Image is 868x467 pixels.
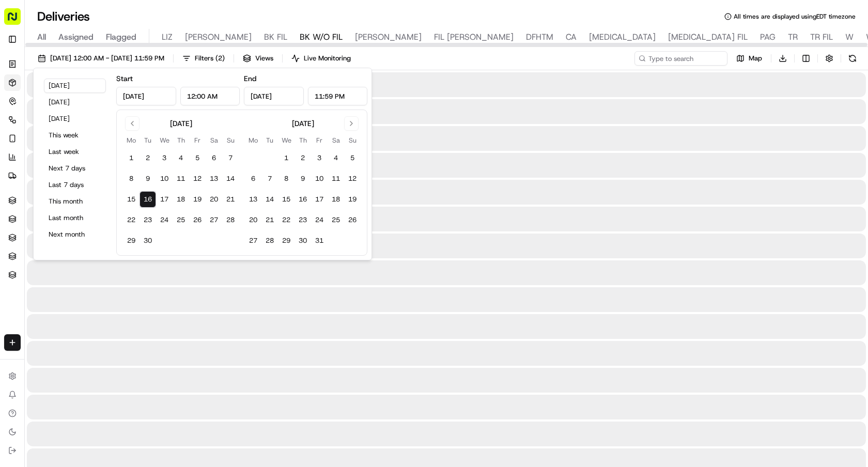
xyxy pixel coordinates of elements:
input: Date [116,87,176,105]
span: [DATE] 12:00 AM - [DATE] 11:59 PM [50,54,164,63]
button: 5 [189,150,206,166]
button: 8 [278,170,295,187]
button: [DATE] [44,79,106,93]
button: Next 7 days [44,161,106,176]
button: 29 [123,232,139,249]
button: 28 [222,212,239,228]
button: 2 [295,150,311,166]
input: Time [180,87,240,105]
div: Past conversations [10,134,69,143]
input: Type to search [634,51,727,66]
th: Thursday [295,135,311,146]
button: This week [44,128,106,143]
button: 9 [139,170,156,187]
button: 26 [189,212,206,228]
button: 21 [222,191,239,208]
button: 8 [123,170,139,187]
span: Assigned [58,31,94,43]
button: 4 [173,150,189,166]
div: 📗 [10,204,19,212]
button: 22 [278,212,295,228]
span: W [845,31,854,43]
button: 15 [278,191,295,208]
button: 24 [156,212,173,228]
button: Go to next month [344,116,359,131]
span: Map [749,54,762,63]
button: 19 [189,191,206,208]
button: 11 [173,170,189,187]
button: Start new chat [176,102,188,114]
input: Got a question? Start typing here... [27,67,186,77]
button: 21 [261,212,278,228]
button: 3 [156,150,173,166]
button: 24 [311,212,328,228]
span: FIL [PERSON_NAME] [434,31,514,43]
h1: Deliveries [37,8,90,25]
span: CA [566,31,577,43]
span: BK FIL [264,31,287,43]
div: 💻 [87,204,96,212]
div: Start new chat [47,99,169,109]
span: All [37,31,46,43]
button: 6 [206,150,222,166]
button: 1 [278,150,295,166]
button: 6 [245,170,261,187]
button: 13 [206,170,222,187]
button: 2 [139,150,156,166]
button: 14 [261,191,278,208]
button: See all [160,132,188,145]
button: 7 [222,150,239,166]
span: • [87,160,91,168]
button: Refresh [845,51,860,66]
img: 1736555255976-a54dd68f-1ca7-489b-9aae-adbdc363a1c4 [10,99,29,117]
button: Map [732,51,767,66]
span: ( 2 ) [215,54,225,63]
th: Monday [123,135,139,146]
span: All times are displayed using EDT timezone [734,12,856,21]
th: Friday [311,135,328,146]
span: [MEDICAL_DATA] FIL [668,31,748,43]
button: 29 [278,232,295,249]
button: 30 [295,232,311,249]
span: DFHTM [526,31,553,43]
p: Welcome 👋 [10,41,188,58]
button: 18 [328,191,344,208]
th: Wednesday [156,135,173,146]
span: Flagged [106,31,136,43]
button: 5 [344,150,361,166]
th: Wednesday [278,135,295,146]
button: Live Monitoring [287,51,355,66]
th: Tuesday [261,135,278,146]
th: Thursday [173,135,189,146]
button: Go to previous month [125,116,139,131]
a: 💻API Documentation [83,199,170,217]
button: 26 [344,212,361,228]
span: LIZ [162,31,173,43]
button: 19 [344,191,361,208]
button: This month [44,194,106,209]
th: Sunday [344,135,361,146]
span: PAG [760,31,776,43]
button: 10 [156,170,173,187]
button: 15 [123,191,139,208]
button: 17 [311,191,328,208]
img: 1736555255976-a54dd68f-1ca7-489b-9aae-adbdc363a1c4 [21,161,29,169]
button: 20 [245,212,261,228]
span: API Documentation [98,203,166,213]
span: TR FIL [810,31,833,43]
button: 9 [295,170,311,187]
button: Last 7 days [44,178,106,192]
input: Time [308,87,368,105]
th: Saturday [206,135,222,146]
button: 14 [222,170,239,187]
button: 20 [206,191,222,208]
button: 12 [344,170,361,187]
a: 📗Knowledge Base [6,199,83,217]
span: TR [788,31,798,43]
img: Klarizel Pensader [10,150,27,167]
button: Views [238,51,278,66]
span: [DATE] [93,160,114,168]
button: 16 [139,191,156,208]
span: Filters [195,54,225,63]
th: Sunday [222,135,239,146]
